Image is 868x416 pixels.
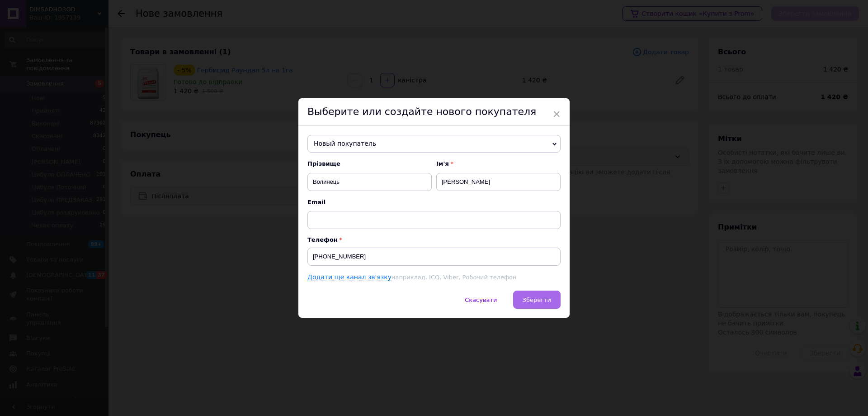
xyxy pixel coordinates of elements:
[552,106,561,122] span: ×
[307,198,561,206] span: Email
[307,236,561,243] p: Телефон
[307,273,392,281] a: Додати ще канал зв'язку
[513,291,561,309] button: Зберегти
[307,160,432,168] span: Прізвище
[436,160,561,168] span: Ім'я
[307,135,561,153] span: Новый покупатель
[392,274,516,281] span: наприклад, ICQ, Viber, Робочий телефон
[307,248,561,266] input: +38 096 0000000
[455,291,506,309] button: Скасувати
[523,296,551,303] span: Зберегти
[298,98,570,126] div: Выберите или создайте нового покупателя
[465,296,497,303] span: Скасувати
[307,173,432,191] input: Наприклад: Іванов
[436,173,561,191] input: Наприклад: Іван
